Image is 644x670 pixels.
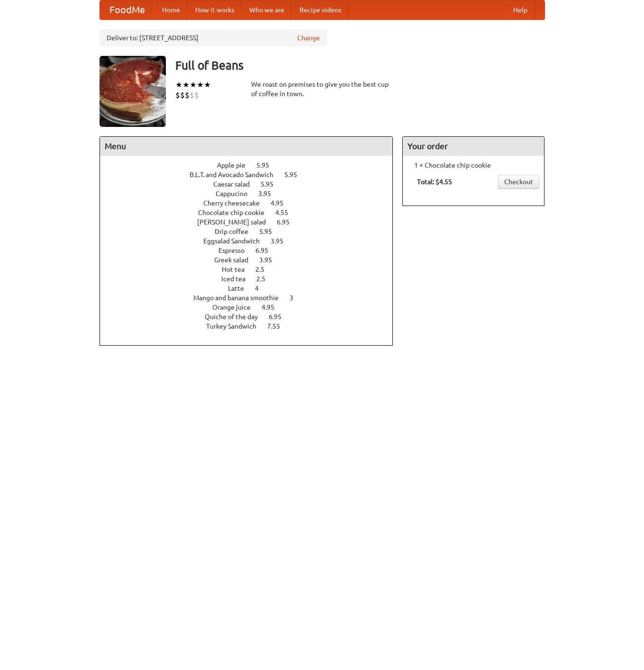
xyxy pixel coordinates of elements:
[100,137,393,156] h4: Menu
[212,304,260,311] span: Orange juice
[213,180,291,188] a: Caesar salad 5.95
[259,256,281,264] span: 3.95
[256,161,279,169] span: 5.95
[222,266,254,273] span: Hot tea
[216,190,257,197] span: Cappucino
[190,90,194,100] li: $
[271,199,293,207] span: 4.95
[215,228,258,235] span: Drip coffee
[271,237,293,245] span: 3.95
[204,80,211,90] li: ★
[182,80,190,90] li: ★
[185,90,190,100] li: $
[197,218,307,226] a: [PERSON_NAME] salad 6.95
[203,199,269,207] span: Cherry cheesecake
[198,209,306,216] a: Chocolate chip cookie 4.55
[188,0,242,19] a: How it works
[403,137,544,156] h4: Your order
[216,190,289,197] a: Cappucino 3.95
[194,90,199,100] li: $
[213,180,259,188] span: Caesar salad
[262,304,284,311] span: 4.95
[242,0,292,19] a: Who we are
[206,322,298,330] a: Turkey Sandwich 7.55
[214,256,258,264] span: Greek salad
[215,228,290,235] a: Drip coffee 5.95
[267,322,290,330] span: 7.55
[175,90,180,100] li: $
[197,218,275,226] span: [PERSON_NAME] salad
[284,171,307,179] span: 5.95
[154,0,188,19] a: Home
[203,199,301,207] a: Cherry cheesecake 4.95
[218,247,254,254] span: Espresso
[275,209,298,216] span: 4.55
[193,294,288,302] span: Mango and banana smoothie
[258,190,281,197] span: 3.95
[228,285,254,292] span: Latte
[212,304,292,311] a: Orange juice 4.95
[417,178,452,186] b: Total: $4.55
[297,33,320,43] a: Change
[222,266,282,273] a: Hot tea 2.5
[175,56,545,75] h3: Full of Beans
[256,275,275,283] span: 2.5
[190,171,315,179] a: B.L.T. and Avocado Sandwich 5.95
[175,80,182,90] li: ★
[198,209,274,216] span: Chocolate chip cookie
[190,80,197,90] li: ★
[277,218,299,226] span: 6.95
[217,161,287,169] a: Apple pie 5.95
[259,228,281,235] span: 5.95
[193,294,311,302] a: Mango and banana smoothie 3
[292,0,349,19] a: Recipe videos
[100,29,327,46] div: Deliver to: [STREET_ADDRESS]
[255,266,274,273] span: 2.5
[205,313,299,321] a: Quiche of the day 6.95
[217,161,255,169] span: Apple pie
[206,322,266,330] span: Turkey Sandwich
[251,80,393,98] div: We roast on premises to give you the best cup of coffee in town.
[506,0,535,19] a: Help
[255,285,268,292] span: 4
[228,285,276,292] a: Latte 4
[100,56,166,127] img: angular.jpg
[214,256,290,264] a: Greek salad 3.95
[261,180,283,188] span: 5.95
[190,171,283,179] span: B.L.T. and Avocado Sandwich
[408,161,539,170] li: 1 × Chocolate chip cookie
[269,313,291,321] span: 6.95
[498,175,539,189] a: Checkout
[290,294,303,302] span: 3
[221,275,283,283] a: Iced tea 2.5
[197,80,204,90] li: ★
[100,0,154,19] a: FoodMe
[203,237,269,245] span: Eggsalad Sandwich
[221,275,255,283] span: Iced tea
[218,247,286,254] a: Espresso 6.95
[255,247,278,254] span: 6.95
[205,313,267,321] span: Quiche of the day
[203,237,301,245] a: Eggsalad Sandwich 3.95
[180,90,185,100] li: $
